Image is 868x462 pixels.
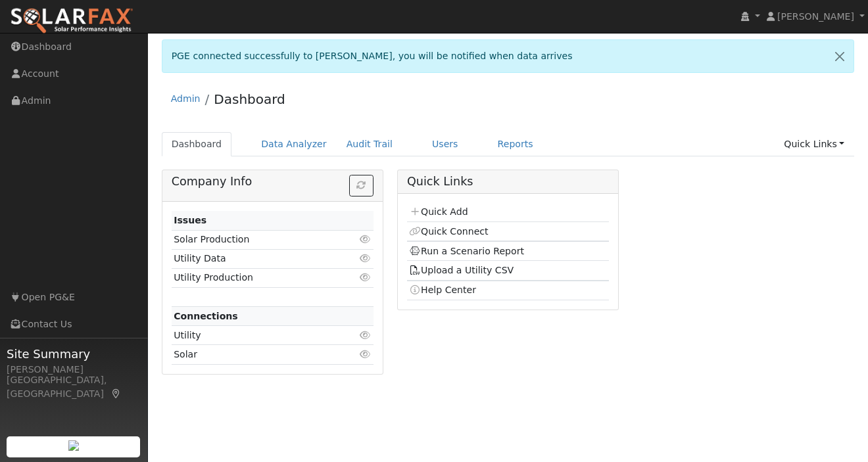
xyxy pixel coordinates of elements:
a: Quick Add [409,206,468,217]
a: Audit Trail [337,132,402,156]
a: Close [826,40,854,72]
a: Dashboard [214,91,285,107]
img: SolarFax [10,7,133,35]
a: Quick Links [774,132,854,156]
a: Data Analyzer [251,132,337,156]
i: Click to view [360,235,372,244]
strong: Connections [174,311,238,321]
a: Quick Connect [409,226,488,237]
a: Upload a Utility CSV [409,265,514,275]
div: [PERSON_NAME] [7,363,141,377]
a: Users [422,132,468,156]
td: Solar [172,345,341,364]
a: Dashboard [162,132,232,156]
h5: Company Info [172,175,374,189]
a: Map [110,388,122,399]
div: PGE connected successfully to [PERSON_NAME], you will be notified when data arrives [162,39,855,73]
h5: Quick Links [407,175,609,189]
i: Click to view [360,254,372,263]
div: [GEOGRAPHIC_DATA], [GEOGRAPHIC_DATA] [7,373,141,401]
td: Utility [172,326,341,345]
i: Click to view [360,273,372,282]
span: Site Summary [7,345,141,363]
a: Help Center [409,285,476,295]
i: Click to view [360,331,372,340]
img: retrieve [68,440,79,451]
td: Solar Production [172,230,341,249]
a: Admin [171,93,201,104]
strong: Issues [174,215,206,225]
td: Utility Data [172,249,341,268]
span: [PERSON_NAME] [777,11,854,22]
i: Click to view [360,350,372,359]
a: Run a Scenario Report [409,246,524,256]
td: Utility Production [172,268,341,287]
a: Reports [488,132,543,156]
